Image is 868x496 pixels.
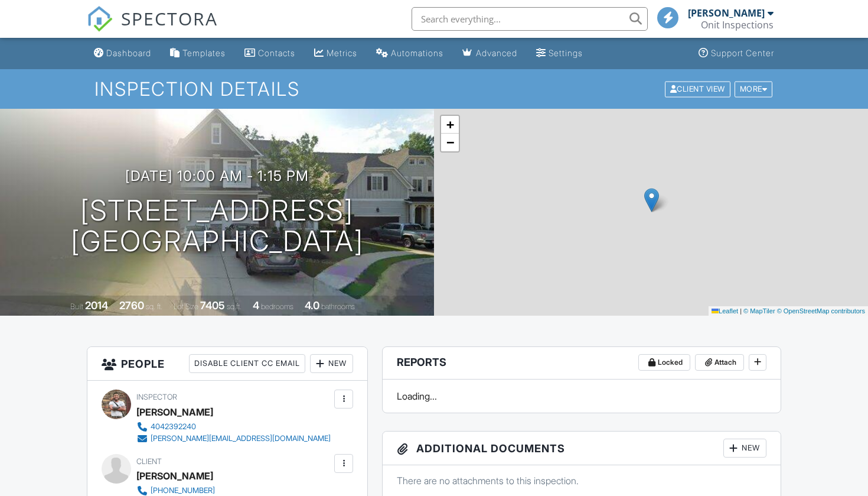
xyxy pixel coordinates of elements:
div: Metrics [327,48,357,58]
a: Leaflet [712,307,738,315]
a: Support Center [694,43,779,64]
p: There are no attachments to this inspection. [397,474,766,487]
h3: [DATE] 10:00 am - 1:15 pm [125,168,309,184]
a: 4042392240 [136,421,331,433]
div: 4.0 [305,299,319,312]
div: 4 [253,299,259,312]
a: Contacts [240,43,300,64]
div: New [723,439,766,458]
input: Search everything... [412,7,648,31]
a: Settings [531,43,588,64]
h1: Inspection Details [94,79,774,99]
h1: [STREET_ADDRESS] [GEOGRAPHIC_DATA] [71,195,364,258]
span: | [740,307,742,315]
a: © OpenStreetMap contributors [777,307,865,315]
span: SPECTORA [121,6,218,31]
a: Zoom in [441,116,459,134]
div: [PERSON_NAME] [688,7,765,19]
div: Disable Client CC Email [189,354,305,373]
span: Client [136,457,162,466]
a: Dashboard [89,43,156,64]
span: − [446,135,454,150]
div: New [310,354,353,373]
div: Templates [182,48,226,58]
div: More [735,81,773,97]
span: Lot Size [174,302,198,311]
div: [PERSON_NAME] [136,467,213,485]
span: sq.ft. [227,302,242,311]
a: Advanced [458,43,522,64]
div: Dashboard [106,48,151,58]
h3: People [87,347,367,381]
span: sq. ft. [146,302,162,311]
div: Onit Inspections [701,19,774,31]
span: + [446,117,454,132]
span: Built [70,302,83,311]
h3: Additional Documents [383,432,781,465]
a: [PERSON_NAME][EMAIL_ADDRESS][DOMAIN_NAME] [136,433,331,445]
div: [PERSON_NAME][EMAIL_ADDRESS][DOMAIN_NAME] [151,434,331,443]
a: SPECTORA [87,16,218,41]
div: Client View [665,81,730,97]
a: Metrics [309,43,362,64]
span: bedrooms [261,302,293,311]
div: [PHONE_NUMBER] [151,486,215,495]
img: The Best Home Inspection Software - Spectora [87,6,113,32]
div: Support Center [711,48,774,58]
a: Templates [165,43,230,64]
div: Advanced [476,48,517,58]
div: [PERSON_NAME] [136,403,213,421]
div: 2760 [119,299,144,312]
div: Automations [391,48,443,58]
div: 2014 [85,299,108,312]
span: Inspector [136,393,177,401]
img: Marker [644,188,659,212]
a: Client View [664,84,733,93]
div: Contacts [258,48,295,58]
a: © MapTiler [743,307,775,315]
div: Settings [549,48,583,58]
div: 7405 [200,299,225,312]
a: Automations (Basic) [371,43,448,64]
div: 4042392240 [151,422,196,432]
span: bathrooms [321,302,355,311]
a: Zoom out [441,134,459,151]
